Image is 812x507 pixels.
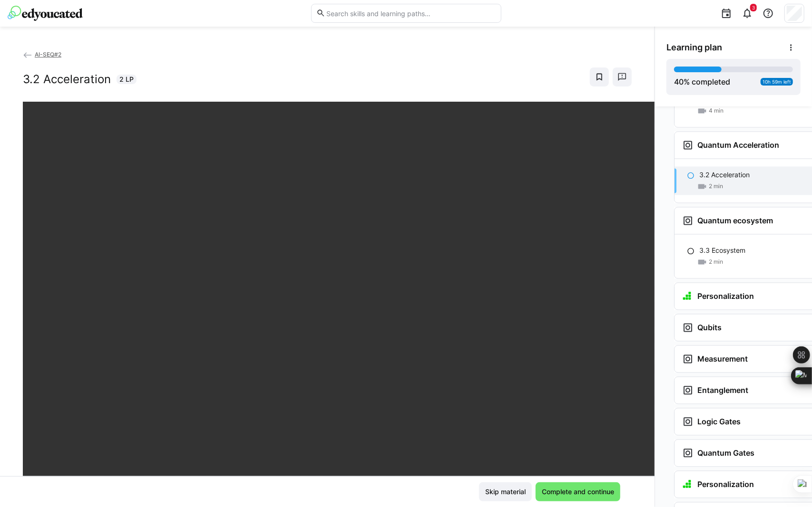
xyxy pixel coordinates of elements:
[666,42,722,53] span: Learning plan
[763,79,791,85] span: 10h 59m left
[697,480,754,489] h3: Personalization
[752,5,755,10] span: 3
[325,9,496,18] input: Search skills and learning paths…
[697,292,754,301] h3: Personalization
[697,141,779,150] h3: Quantum Acceleration
[709,258,723,266] span: 2 min
[697,417,741,427] h3: Logic Gates
[697,354,748,364] h3: Measurement
[697,323,722,333] h3: Qubits
[697,449,754,458] h3: Quantum Gates
[119,75,134,84] span: 2 LP
[697,216,773,226] h3: Quantum ecosystem
[23,51,61,58] a: AI-SEQ#2
[699,246,745,256] p: 3.3 Ecosystem
[35,51,61,58] span: AI-SEQ#2
[540,487,616,497] span: Complete and continue
[709,107,724,115] span: 4 min
[484,487,527,497] span: Skip material
[674,76,730,87] div: % completed
[699,171,750,180] p: 3.2 Acceleration
[674,77,684,86] span: 40
[23,72,111,86] h2: 3.2 Acceleration
[709,183,723,191] span: 2 min
[479,482,532,501] button: Skip material
[697,386,748,395] h3: Entanglement
[536,482,620,501] button: Complete and continue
